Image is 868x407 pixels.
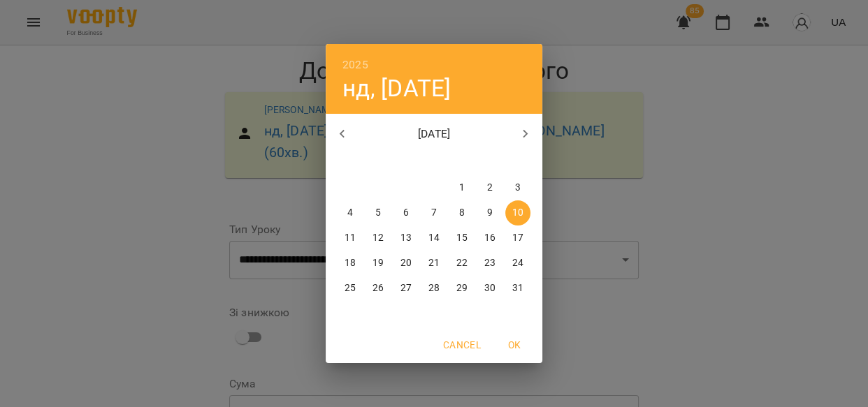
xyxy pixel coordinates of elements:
[366,225,391,251] button: 12
[512,206,523,220] p: 10
[505,175,530,200] button: 3
[484,231,496,245] p: 16
[512,281,523,295] p: 31
[487,206,493,220] p: 9
[366,200,391,225] button: 5
[498,336,531,353] span: OK
[372,231,384,245] p: 12
[449,200,475,225] button: 8
[359,126,509,142] p: [DATE]
[400,231,412,245] p: 13
[428,231,440,245] p: 14
[421,225,447,251] button: 14
[456,231,468,245] p: 15
[477,175,502,200] button: 2
[505,154,530,168] span: нд
[345,256,356,270] p: 18
[484,281,496,295] p: 30
[393,251,419,276] button: 20
[477,154,502,168] span: сб
[393,276,419,301] button: 27
[421,276,447,301] button: 28
[505,200,530,225] button: 10
[449,251,475,276] button: 22
[443,336,481,353] span: Cancel
[421,251,447,276] button: 21
[487,181,493,195] p: 2
[338,225,363,251] button: 11
[338,154,363,168] span: пн
[372,281,384,295] p: 26
[338,200,363,225] button: 4
[393,200,419,225] button: 6
[338,276,363,301] button: 25
[477,276,502,301] button: 30
[456,281,468,295] p: 29
[477,225,502,251] button: 16
[366,251,391,276] button: 19
[421,200,447,225] button: 7
[505,276,530,301] button: 31
[428,281,440,295] p: 28
[512,256,523,270] p: 24
[366,276,391,301] button: 26
[403,206,409,220] p: 6
[345,281,356,295] p: 25
[449,154,475,168] span: пт
[437,332,486,357] button: Cancel
[512,231,523,245] p: 17
[428,256,440,270] p: 21
[449,225,475,251] button: 15
[456,256,468,270] p: 22
[366,154,391,168] span: вт
[449,276,475,301] button: 29
[347,206,353,220] p: 4
[372,256,384,270] p: 19
[431,206,437,220] p: 7
[393,154,419,168] span: ср
[449,175,475,200] button: 1
[400,256,412,270] p: 20
[393,225,419,251] button: 13
[515,181,521,195] p: 3
[345,231,356,245] p: 11
[459,206,465,220] p: 8
[375,206,381,220] p: 5
[505,225,530,251] button: 17
[477,200,502,225] button: 9
[338,251,363,276] button: 18
[400,281,412,295] p: 27
[421,154,447,168] span: чт
[477,251,502,276] button: 23
[459,181,465,195] p: 1
[342,55,368,75] button: 2025
[492,332,537,357] button: OK
[484,256,496,270] p: 23
[505,251,530,276] button: 24
[342,74,451,103] button: нд, [DATE]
